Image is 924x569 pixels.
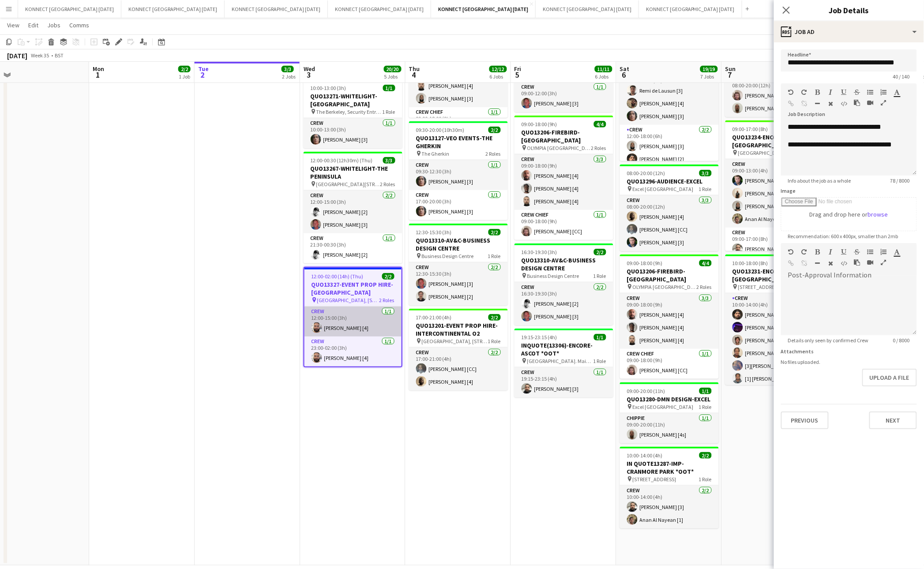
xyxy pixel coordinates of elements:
div: 12:30-15:30 (3h)2/2QUO13310-AV&C-BUSINESS DESIGN CENTRE Business Design Centre1 RoleCrew2/212:30-... [409,224,508,305]
span: The Berkeley, Security Entrance , [STREET_ADDRESS] [316,109,383,115]
button: Bold [815,89,821,96]
div: 12:00-02:00 (14h) (Thu)2/2QUO13327-EVENT PROP HIRE-[GEOGRAPHIC_DATA] [GEOGRAPHIC_DATA], [STREET_A... [304,267,402,367]
span: 1 [91,70,104,80]
div: 10:00-18:00 (8h)14/14QUO13231-ENCORE-[GEOGRAPHIC_DATA] [STREET_ADDRESS]4 RolesCrew9/910:00-14:00 ... [725,255,824,385]
h3: IN QUOTE13287-IMP-CRANMORE PARK *OOT* [620,460,719,475]
button: Underline [841,248,847,255]
div: 5 Jobs [384,73,401,80]
span: 09:00-18:00 (9h) [627,260,663,266]
span: 3 [302,70,315,80]
app-job-card: 09:00-17:00 (8h)8/8QUO13234-ENCORE-[GEOGRAPHIC_DATA] [GEOGRAPHIC_DATA]3 RolesCrew4/409:00-13:00 (... [725,120,824,251]
div: 1 Job [179,73,190,80]
span: 7 [724,70,736,80]
button: Clear Formatting [828,260,834,267]
span: 1 Role [699,476,712,483]
span: 3/3 [383,157,395,164]
app-job-card: 09:30-20:00 (10h30m)2/2QUO13127-VEO EVENTS-THE GHERKIN The Gherkin2 RolesCrew1/109:30-12:30 (3h)[... [409,121,508,220]
span: 2 Roles [591,145,606,151]
span: [STREET_ADDRESS] [633,476,676,483]
span: Sat [620,65,630,73]
span: 1 Role [699,404,712,410]
h3: QUO13271-WHITELIGHT-[GEOGRAPHIC_DATA] [304,92,402,108]
button: Ordered List [881,248,887,255]
app-card-role: Crew3/309:00-18:00 (9h)[PERSON_NAME] [4][PERSON_NAME] [4][PERSON_NAME] [4] [515,154,613,210]
a: View [4,19,23,31]
span: [GEOGRAPHIC_DATA], [STREET_ADDRESS] [422,338,488,344]
div: 7 Jobs [701,73,717,80]
app-card-role: Crew1/110:00-13:00 (3h)[PERSON_NAME] [3] [304,118,402,148]
app-card-role: Crew Chief1/109:00-18:00 (9h)[PERSON_NAME] [CC] [620,349,719,379]
span: 1 Role [488,253,501,259]
div: 2 Jobs [282,73,296,80]
button: Fullscreen [881,99,887,106]
app-job-card: 07:00-23:00 (16h)7/7IN QUO(13257)-[PERSON_NAME]-EMERGE EAST Emerge East Barking [GEOGRAPHIC_DATA]... [620,30,719,161]
span: Fri [515,65,522,73]
span: 1/1 [383,85,395,91]
div: 17:00-21:00 (4h)2/2QUO13201-EVENT PROP HIRE-INTERCONTINENTAL O2 [GEOGRAPHIC_DATA], [STREET_ADDRES... [409,309,508,390]
app-card-role: Crew1/117:00-20:00 (3h)[PERSON_NAME] [3] [409,190,508,220]
span: 4/4 [594,121,606,127]
app-card-role: Crew2/210:00-14:00 (4h)[PERSON_NAME] [3]Anan Al Nayean [1] [620,486,719,528]
button: Text Color [894,89,900,96]
span: 08:00-20:00 (12h) [627,170,665,176]
span: OLYMPIA [GEOGRAPHIC_DATA] [527,145,591,151]
button: Clear Formatting [828,100,834,107]
button: KONNECT [GEOGRAPHIC_DATA] [DATE] [639,0,742,18]
div: 12:00-00:30 (12h30m) (Thu)3/3QUO13267-WHITELIGHT-THE PENINSULA [GEOGRAPHIC_DATA][STREET_ADDRESS]2... [304,152,402,263]
div: 6 Jobs [595,73,612,80]
app-card-role: Crew2/212:00-15:00 (3h)[PERSON_NAME] [2][PERSON_NAME] [3] [304,191,402,233]
span: 6 [619,70,630,80]
span: Thu [409,65,420,73]
button: Paste as plain text [854,259,860,266]
button: Underline [841,89,847,96]
span: Business Design Centre [527,273,579,279]
span: 2/2 [594,249,606,255]
h3: Job Details [774,4,924,16]
button: Redo [801,89,808,96]
button: KONNECT [GEOGRAPHIC_DATA] [DATE] [431,0,536,18]
button: Upload a file [862,369,917,386]
span: Business Design Centre [422,253,474,259]
span: Sun [725,65,736,73]
span: [GEOGRAPHIC_DATA]. Main grandstand [527,358,593,364]
button: Strikethrough [854,248,860,255]
span: 78 / 8000 [883,177,917,184]
span: 09:00-20:00 (11h) [627,388,665,394]
span: Mon [93,65,104,73]
span: 09:30-20:00 (10h30m) [416,127,465,133]
button: Redo [801,248,808,255]
app-job-card: 10:00-14:00 (4h)2/2IN QUOTE13287-IMP-CRANMORE PARK *OOT* [STREET_ADDRESS]1 RoleCrew2/210:00-14:00... [620,447,719,528]
app-job-card: 09:00-20:00 (11h)1/1QUO13280-DMN DESIGN-EXCEL Excel [GEOGRAPHIC_DATA]1 RoleCHIPPIE1/109:00-20:00 ... [620,382,719,443]
span: 12:00-02:00 (14h) (Thu) [312,273,364,280]
app-card-role: Crew2/216:30-19:30 (3h)[PERSON_NAME] [2][PERSON_NAME] [3] [515,282,613,325]
button: Paste as plain text [854,99,860,106]
span: Tue [198,65,209,73]
span: Week 35 [29,52,51,59]
h3: QUO13280-DMN DESIGN-EXCEL [620,395,719,403]
app-card-role: Crew1/109:30-12:30 (3h)[PERSON_NAME] [3] [409,160,508,190]
span: 09:00-18:00 (9h) [522,121,557,127]
app-job-card: 09:00-18:00 (9h)4/4QUO13206-FIREBIRD-[GEOGRAPHIC_DATA] OLYMPIA [GEOGRAPHIC_DATA]2 RolesCrew3/309:... [515,116,613,240]
span: 4 [408,70,420,80]
app-card-role: Crew2/212:30-15:30 (3h)[PERSON_NAME] [3][PERSON_NAME] [2] [409,262,508,305]
app-card-role: Crew1/121:30-00:30 (3h)[PERSON_NAME] [2] [304,233,402,263]
app-card-role: Crew3/308:00-20:00 (12h)[PERSON_NAME] [4][PERSON_NAME] [CC][PERSON_NAME] [3] [620,195,719,251]
app-card-role: Crew1/112:00-15:00 (3h)[PERSON_NAME] [4] [304,307,402,337]
span: 0 / 8000 [886,337,917,344]
h3: QUO13231-ENCORE-[GEOGRAPHIC_DATA] [725,267,824,283]
span: 10:00-18:00 (8h) [732,260,768,266]
div: 10:00-13:00 (3h)1/1QUO13271-WHITELIGHT-[GEOGRAPHIC_DATA] The Berkeley, Security Entrance , [STREE... [304,79,402,148]
button: KONNECT [GEOGRAPHIC_DATA] [DATE] [328,0,431,18]
h3: QUO13201-EVENT PROP HIRE-INTERCONTINENTAL O2 [409,322,508,337]
span: 2/2 [178,66,191,72]
span: Jobs [47,21,60,29]
button: Italic [828,89,834,96]
button: Strikethrough [854,89,860,96]
button: Unordered List [868,248,874,255]
app-card-role: Crew3/309:00-18:00 (9h)[PERSON_NAME] [4][PERSON_NAME] [4][PERSON_NAME] [4] [620,293,719,349]
span: 09:00-17:00 (8h) [732,126,768,132]
app-card-role: CHIPPIE1/109:00-20:00 (11h)[PERSON_NAME] [4s] [620,413,719,443]
span: 2 Roles [697,284,712,290]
